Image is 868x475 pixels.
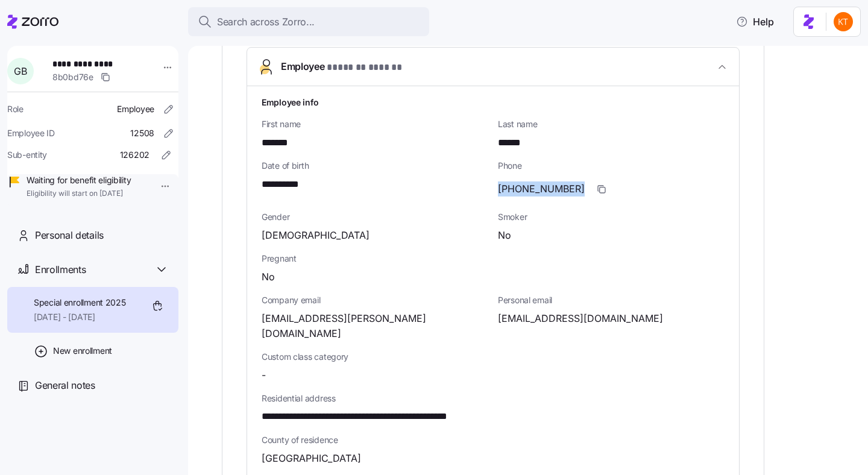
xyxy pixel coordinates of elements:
span: [DATE] - [DATE] [34,311,126,323]
span: No [498,228,511,243]
span: No [262,269,275,285]
span: New enrollment [53,345,112,357]
span: G B [14,66,27,76]
span: Sub-entity [7,149,47,161]
button: Search across Zorro... [188,7,429,36]
span: Custom class category [262,351,488,363]
span: Pregnant [262,253,725,265]
span: Enrollments [35,262,86,277]
span: Date of birth [262,160,488,172]
span: Residential address [262,392,725,404]
span: Eligibility will start on [DATE] [27,189,131,199]
button: Help [726,10,784,34]
span: Company email [262,294,488,306]
h1: Employee info [262,96,725,109]
span: [DEMOGRAPHIC_DATA] [262,228,370,243]
span: County of residence [262,434,725,446]
span: Gender [262,211,488,223]
span: 8b0bd76e [52,71,93,83]
span: Waiting for benefit eligibility [27,174,131,186]
span: Role [7,103,24,115]
span: Phone [498,160,725,172]
span: [GEOGRAPHIC_DATA] [262,451,361,466]
span: Search across Zorro... [217,14,315,30]
span: Employee [281,59,402,75]
span: Employee [117,103,154,115]
span: General notes [35,378,95,393]
span: - [262,368,266,383]
span: 126202 [120,149,149,161]
img: aad2ddc74cf02b1998d54877cdc71599 [834,12,853,31]
span: Personal email [498,294,725,306]
span: [EMAIL_ADDRESS][PERSON_NAME][DOMAIN_NAME] [262,311,488,341]
span: Smoker [498,211,725,223]
span: Last name [498,118,725,130]
span: [PHONE_NUMBER] [498,181,585,197]
span: Employee ID [7,127,55,139]
span: Help [736,14,774,29]
span: [EMAIL_ADDRESS][DOMAIN_NAME] [498,311,663,326]
span: First name [262,118,488,130]
span: Special enrollment 2025 [34,297,126,309]
span: Personal details [35,228,104,243]
span: 12508 [130,127,154,139]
